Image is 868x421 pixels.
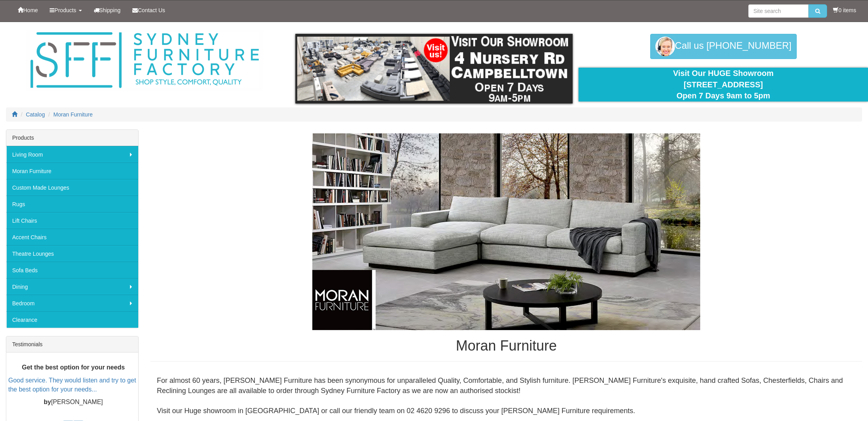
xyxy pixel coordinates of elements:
[44,0,87,20] a: Products
[26,30,263,91] img: Sydney Furniture Factory
[6,229,138,245] a: Accent Chairs
[54,7,76,13] span: Products
[6,336,138,353] div: Testimonials
[6,179,138,196] a: Custom Made Lounges
[6,162,138,179] a: Moran Furniture
[88,0,127,20] a: Shipping
[54,111,93,118] a: Moran Furniture
[26,111,45,118] a: Catalog
[150,338,862,354] h1: Moran Furniture
[6,311,138,328] a: Clearance
[8,398,138,407] p: [PERSON_NAME]
[6,130,138,146] div: Products
[312,133,700,330] img: Moran Furniture
[584,68,862,102] div: Visit Our HUGE Showroom [STREET_ADDRESS] Open 7 Days 9am to 5pm
[6,245,138,262] a: Theatre Lounges
[99,7,121,13] span: Shipping
[6,295,138,311] a: Bedroom
[6,146,138,162] a: Living Room
[44,399,51,406] b: by
[748,4,809,18] input: Site search
[138,7,165,13] span: Contact Us
[6,212,138,229] a: Lift Chairs
[6,262,138,278] a: Sofa Beds
[833,6,856,14] li: 0 items
[8,377,136,393] a: Good service. They would listen and try to get the best option for your needs...
[22,364,124,371] b: Get the best option for your needs
[6,278,138,295] a: Dining
[6,196,138,212] a: Rugs
[295,34,573,103] img: showroom.gif
[12,0,44,20] a: Home
[126,0,171,20] a: Contact Us
[23,7,38,13] span: Home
